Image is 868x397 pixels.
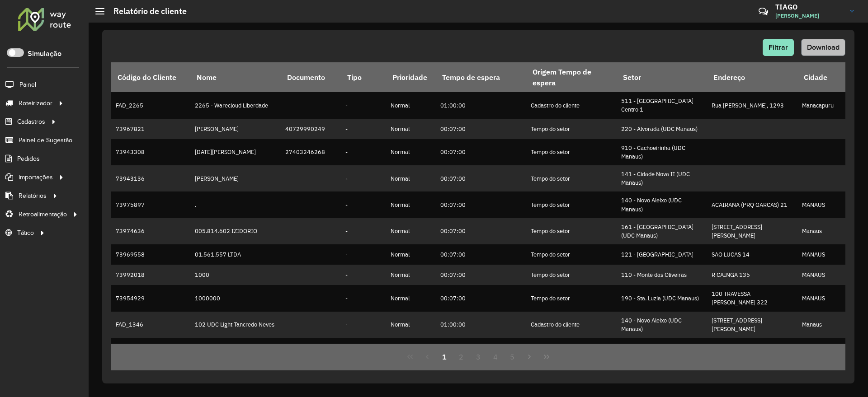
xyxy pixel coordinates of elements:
td: 27403246268 [281,139,341,165]
td: 220 - Alvorada (UDC Manaus) [617,119,707,139]
button: 3 [470,348,487,365]
td: 00:07:00 [436,265,526,285]
span: Roteirizador [19,98,52,108]
td: 511 - [GEOGRAPHIC_DATA] Centro 1 [617,92,707,118]
td: 904 - Centro lado B [617,338,707,358]
td: 910 - Cachoeirinha (UDC Manaus) [617,139,707,165]
td: Tempo do setor [526,244,617,265]
h2: Relatório de cliente [104,6,187,16]
td: 00:07:00 [436,285,526,311]
td: 102 UDC Light Tancredo Neves [190,312,281,338]
span: Cadastros [17,117,45,126]
td: - [341,312,386,338]
td: [PERSON_NAME] [190,119,281,139]
span: [PERSON_NAME] [775,12,843,20]
button: Filtrar [763,39,794,56]
th: Tempo de espera [436,62,526,92]
th: Setor [617,62,707,92]
span: Download [807,43,840,51]
a: Contato Rápido [754,2,773,21]
td: Normal [386,338,436,358]
td: - [341,191,386,218]
td: Normal [386,165,436,191]
td: Normal [386,218,436,244]
td: Normal [386,285,436,311]
td: - [341,285,386,311]
td: 01.561.557 LTDA [190,244,281,265]
td: Tempo do setor [526,218,617,244]
td: Tempo do setor [526,139,617,165]
td: Normal [386,265,436,285]
td: 105 UDC Full Manaus Centro [190,338,281,358]
button: Last Page [538,348,555,365]
td: - [341,165,386,191]
td: 00:07:00 [436,244,526,265]
td: [PERSON_NAME] [190,165,281,191]
td: 140 - Novo Aleixo (UDC Manaus) [617,191,707,218]
td: 00:07:00 [436,218,526,244]
td: 110 - Monte das Oliveiras [617,265,707,285]
td: - [341,139,386,165]
h3: TIAGO [775,3,843,11]
td: 73992018 [111,265,190,285]
td: 73974636 [111,218,190,244]
button: 5 [504,348,521,365]
th: Nome [190,62,281,92]
button: 1 [436,348,453,365]
td: - [341,119,386,139]
td: 100 TRAVESSA [PERSON_NAME] 322 [707,285,797,311]
span: Importações [19,173,53,182]
td: Normal [386,312,436,338]
td: 73943136 [111,165,190,191]
td: [STREET_ADDRESS] [707,338,797,358]
td: - [341,218,386,244]
td: Tempo do setor [526,285,617,311]
td: Cadastro do cliente [526,338,617,358]
span: Tático [17,228,34,238]
td: 73954929 [111,285,190,311]
td: - [341,244,386,265]
td: 40729990249 [281,119,341,139]
td: 00:07:00 [436,119,526,139]
td: 73967821 [111,119,190,139]
td: Tempo do setor [526,165,617,191]
td: 1000 [190,265,281,285]
td: 01:00:00 [436,92,526,118]
td: Normal [386,191,436,218]
td: 73969558 [111,244,190,265]
td: 00:07:00 [436,191,526,218]
button: Next Page [521,348,538,365]
button: Download [801,39,845,56]
td: 01:00:00 [436,312,526,338]
th: Origem Tempo de espera [526,62,617,92]
td: . [190,191,281,218]
label: Simulação [28,48,61,59]
td: FAD_1346 [111,312,190,338]
td: Rua [PERSON_NAME], 1293 [707,92,797,118]
th: Documento [281,62,341,92]
span: Retroalimentação [19,210,67,219]
td: FAD_1238 [111,338,190,358]
span: Painel de Sugestão [19,135,72,145]
td: Tempo do setor [526,191,617,218]
td: 190 - Sta. Luzia (UDC Manaus) [617,285,707,311]
td: FAD_2265 [111,92,190,118]
td: 1000000 [190,285,281,311]
th: Prioridade [386,62,436,92]
td: [STREET_ADDRESS][PERSON_NAME] [707,218,797,244]
td: 01:00:00 [436,338,526,358]
span: Relatórios [19,191,47,201]
td: 140 - Novo Aleixo (UDC Manaus) [617,312,707,338]
td: Normal [386,139,436,165]
td: 00:07:00 [436,139,526,165]
button: 2 [453,348,470,365]
td: 2265 - Warecloud Liberdade [190,92,281,118]
td: R CAINGA 135 [707,265,797,285]
th: Tipo [341,62,386,92]
td: [DATE][PERSON_NAME] [190,139,281,165]
td: [STREET_ADDRESS][PERSON_NAME] [707,312,797,338]
button: 4 [487,348,504,365]
td: ACAIRANA (PRQ GARCAS) 21 [707,191,797,218]
td: 73943308 [111,139,190,165]
span: Filtrar [769,43,788,51]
